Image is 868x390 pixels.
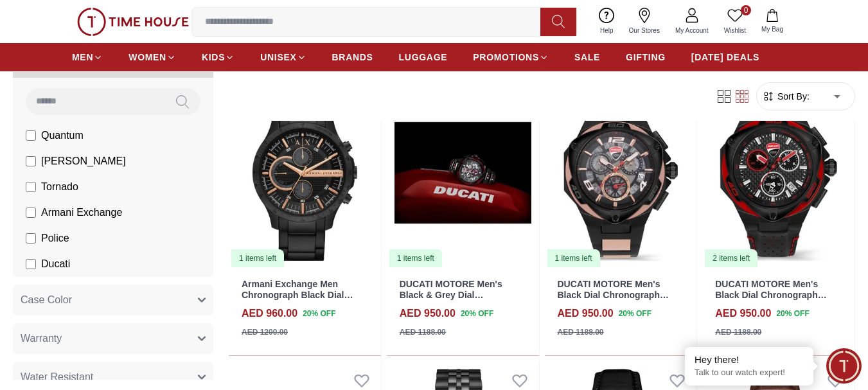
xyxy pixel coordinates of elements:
div: AED 1188.00 [715,326,761,338]
span: Help [595,26,619,35]
img: DUCATI MOTORE Men's Black Dial Chronograph Watch - DTWGO0000306 [545,77,697,269]
span: WOMEN [128,51,166,64]
span: PROMOTIONS [473,51,539,64]
a: DUCATI MOTORE Men's Black Dial Chronograph Watch - DTWGC20190042 items left [702,77,855,269]
img: DUCATI MOTORE Men's Black & Grey Dial Chronograph Watch - DTWGO0000308 [387,77,539,269]
a: WOMEN [128,46,176,69]
p: Talk to our watch expert! [695,368,804,378]
span: [PERSON_NAME] [41,154,126,169]
a: Armani Exchange Men Chronograph Black Dial Watch - AX24291 items left [229,77,381,269]
span: GIFTING [626,51,666,64]
span: MEN [72,51,93,64]
a: Our Stores [621,5,668,38]
a: PROMOTIONS [473,46,549,69]
a: BRANDS [332,46,373,69]
span: My Bag [756,24,788,34]
span: Police [41,231,69,246]
span: Sort By: [775,90,810,103]
button: Sort By: [762,90,810,103]
a: LUGGAGE [399,46,448,69]
a: UNISEX [260,46,306,69]
a: DUCATI MOTORE Men's Black & Grey Dial Chronograph Watch - DTWGO00003081 items left [387,77,539,269]
div: 1 items left [389,249,442,267]
span: Armani Exchange [41,205,122,220]
span: KIDS [202,51,225,64]
h4: AED 960.00 [242,306,297,321]
span: Quantum [41,128,84,143]
a: Armani Exchange Men Chronograph Black Dial Watch - AX2429 [242,279,353,311]
input: Tornado [26,182,36,192]
div: 2 items left [705,249,757,267]
div: AED 1200.00 [242,326,288,338]
a: [DATE] DEALS [691,46,759,69]
a: KIDS [202,46,235,69]
span: Case Color [21,292,72,308]
h4: AED 950.00 [400,306,456,321]
img: DUCATI MOTORE Men's Black Dial Chronograph Watch - DTWGC2019004 [702,77,855,269]
span: 20 % OFF [619,308,651,319]
span: 20 % OFF [461,308,493,319]
a: DUCATI MOTORE Men's Black Dial Chronograph Watch - DTWGO00003061 items left [545,77,697,269]
span: 20 % OFF [303,308,335,319]
a: DUCATI MOTORE Men's Black Dial Chronograph Watch - DTWGC2019004 [715,279,826,311]
span: My Account [670,26,714,35]
span: Water Resistant [21,369,93,385]
div: AED 1188.00 [558,326,604,338]
a: DUCATI MOTORE Men's Black Dial Chronograph Watch - DTWGO0000306 [558,279,669,311]
a: DUCATI MOTORE Men's Black & Grey Dial Chronograph Watch - DTWGO0000308 [400,279,502,321]
button: Case Color [13,285,213,315]
span: Tornado [41,179,78,195]
img: ... [77,8,189,36]
input: Ducati [26,259,36,269]
span: UNISEX [260,51,296,64]
span: Wishlist [719,26,751,35]
h4: AED 950.00 [715,306,771,321]
h4: AED 950.00 [558,306,614,321]
div: AED 1188.00 [400,326,446,338]
span: BRANDS [332,51,373,64]
span: SALE [574,51,600,64]
span: 0 [741,5,751,15]
button: My Bag [754,6,791,37]
a: Help [592,5,621,38]
input: Quantum [26,130,36,141]
img: Armani Exchange Men Chronograph Black Dial Watch - AX2429 [229,77,381,269]
a: 0Wishlist [716,5,754,38]
input: Armani Exchange [26,208,36,218]
span: 20 % OFF [776,308,809,319]
div: 1 items left [547,249,600,267]
span: Warranty [21,331,62,346]
a: SALE [574,46,600,69]
div: Chat Widget [826,348,862,384]
div: 1 items left [231,249,284,267]
button: Warranty [13,323,213,354]
input: [PERSON_NAME] [26,156,36,166]
input: Police [26,233,36,244]
div: Hey there! [695,353,804,366]
span: [DATE] DEALS [691,51,759,64]
span: Ducati [41,256,70,272]
span: Our Stores [624,26,665,35]
a: GIFTING [626,46,666,69]
span: LUGGAGE [399,51,448,64]
a: MEN [72,46,103,69]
